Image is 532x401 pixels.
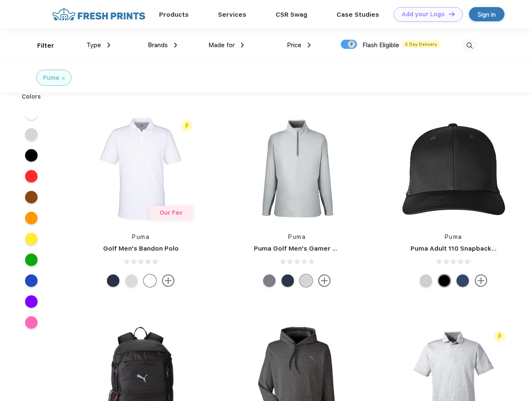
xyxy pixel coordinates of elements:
[463,39,476,53] img: desktop_search.svg
[103,245,179,252] a: Golf Men's Bandon Polo
[148,41,168,49] span: Brands
[469,7,504,21] a: Sign in
[420,274,432,287] div: Quarry Brt Whit
[276,11,307,18] a: CSR Swag
[362,41,399,49] span: Flash Eligible
[398,113,509,224] img: func=resize&h=266
[50,7,148,22] img: fo%20logo%202.webp
[241,113,352,224] img: func=resize&h=266
[159,11,189,18] a: Products
[144,274,156,287] div: Bright White
[85,113,196,224] img: func=resize&h=266
[132,233,149,240] a: Puma
[308,43,311,48] img: dropdown.png
[37,41,54,51] div: Filter
[208,41,235,49] span: Made for
[263,274,276,287] div: Quiet Shade
[125,274,138,287] div: High Rise
[288,233,306,240] a: Puma
[456,274,469,287] div: Peacoat with Qut Shd
[62,77,65,80] img: filter_cancel.svg
[86,41,101,49] span: Type
[107,43,110,48] img: dropdown.png
[478,10,496,19] div: Sign in
[241,43,244,48] img: dropdown.png
[438,274,451,287] div: Pma Blk Pma Blk
[254,245,386,252] a: Puma Golf Men's Gamer Golf Quarter-Zip
[318,274,331,287] img: more.svg
[181,120,193,132] img: flash_active_toggle.svg
[445,233,462,240] a: Puma
[403,41,440,48] span: 5 Day Delivery
[43,74,59,82] div: Puma
[494,331,505,342] img: flash_active_toggle.svg
[218,11,246,18] a: Services
[287,41,301,49] span: Price
[281,274,294,287] div: Navy Blazer
[402,11,445,18] div: Add your Logo
[15,92,48,101] div: Colors
[449,12,455,16] img: DT
[475,274,487,287] img: more.svg
[162,274,175,287] img: more.svg
[107,274,119,287] div: Navy Blazer
[174,43,177,48] img: dropdown.png
[300,274,312,287] div: High Rise
[160,209,182,216] span: Our Fav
